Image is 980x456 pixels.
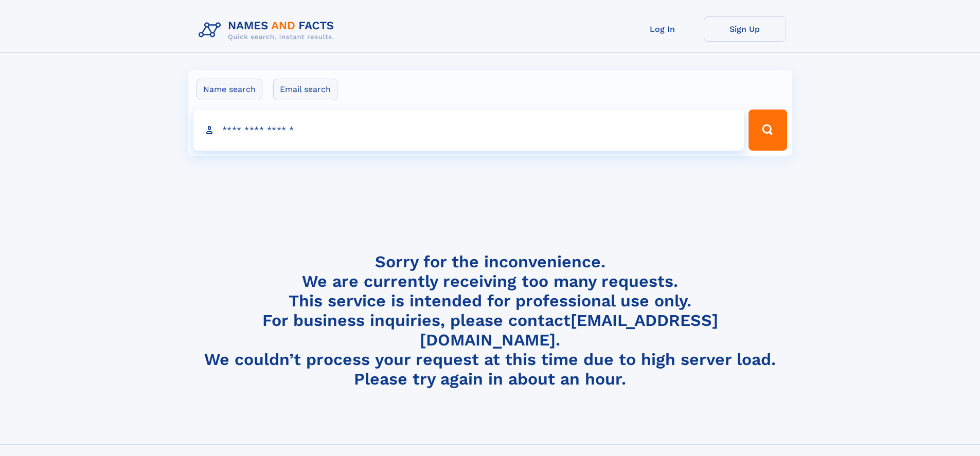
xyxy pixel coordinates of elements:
[621,16,704,42] a: Log In
[197,79,262,100] label: Name search
[420,311,718,350] a: [EMAIL_ADDRESS][DOMAIN_NAME]
[273,79,337,100] label: Email search
[194,252,786,389] h4: Sorry for the inconvenience. We are currently receiving too many requests. This service is intend...
[749,110,787,151] button: Search Button
[193,110,744,151] input: search input
[194,16,343,44] img: Logo Names and Facts
[704,16,786,42] a: Sign Up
